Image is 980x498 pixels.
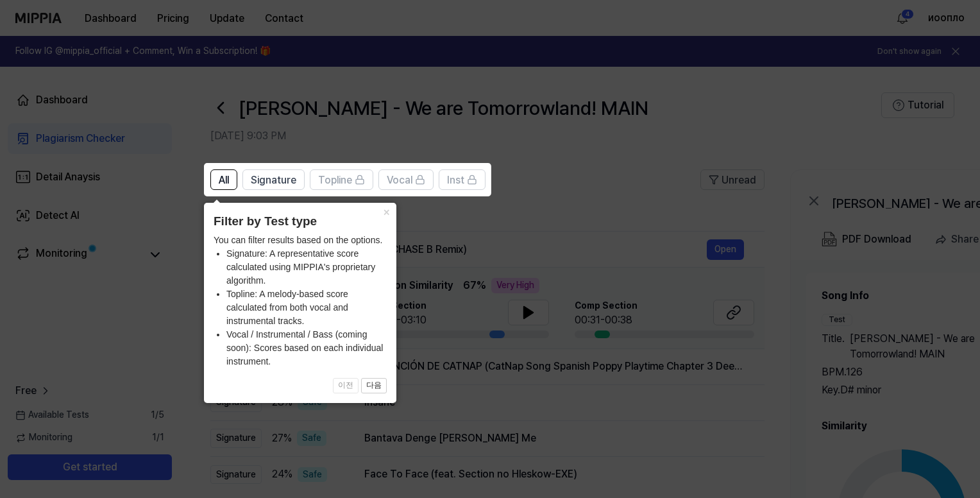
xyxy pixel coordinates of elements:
[210,169,237,190] button: All
[242,169,305,190] button: Signature
[226,247,387,288] li: Signature: A representative score calculated using MIPPIA's proprietary algorithm.
[378,169,434,190] button: Vocal
[361,378,387,393] button: 다음
[214,234,387,368] div: You can filter results based on the options.
[219,173,229,188] span: All
[387,173,412,188] span: Vocal
[439,169,486,190] button: Inst
[310,169,373,190] button: Topline
[226,288,387,328] li: Topline: A melody-based score calculated from both vocal and instrumental tracks.
[251,173,296,188] span: Signature
[447,173,464,188] span: Inst
[318,173,352,188] span: Topline
[376,203,396,221] button: Close
[226,328,387,368] li: Vocal / Instrumental / Bass (coming soon): Scores based on each individual instrument.
[214,212,387,231] header: Filter by Test type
